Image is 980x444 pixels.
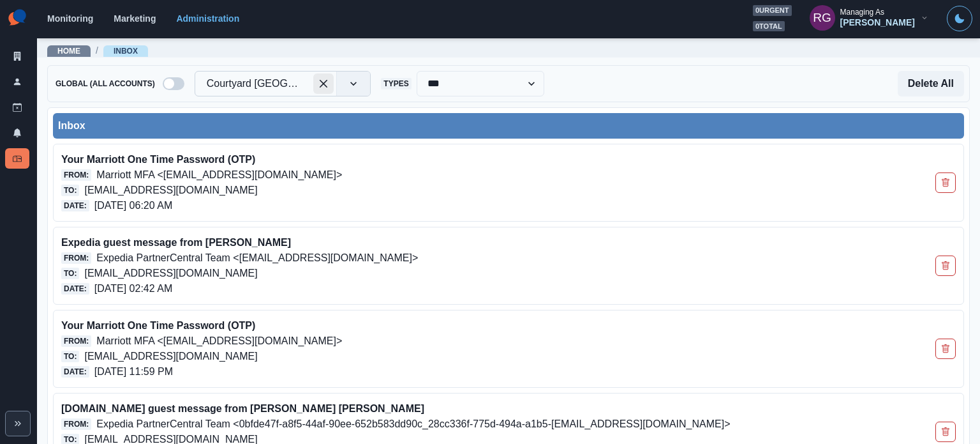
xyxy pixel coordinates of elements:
p: [DATE] 02:42 AM [94,281,172,296]
p: [DATE] 11:59 PM [94,364,173,379]
span: 0 urgent [753,5,792,16]
p: Your Marriott One Time Password (OTP) [61,318,777,333]
span: Types [381,78,411,89]
a: Clients [5,46,29,66]
a: Monitoring [47,13,93,24]
p: [DOMAIN_NAME] guest message from [PERSON_NAME] [PERSON_NAME] [61,401,777,417]
button: Delete Email [935,172,956,193]
button: Managing As[PERSON_NAME] [799,5,939,31]
span: 0 total [753,21,785,32]
span: To: [61,351,79,362]
button: Delete Email [935,339,956,359]
a: Inbox [114,47,138,56]
a: Marketing [114,13,156,24]
span: Date: [61,366,89,378]
p: [EMAIL_ADDRESS][DOMAIN_NAME] [84,266,257,281]
p: Marriott MFA <[EMAIL_ADDRESS][DOMAIN_NAME]> [96,167,342,183]
span: From: [61,169,91,181]
div: [PERSON_NAME] [840,17,915,28]
button: Delete Email [935,422,956,442]
nav: breadcrumb [47,44,148,57]
button: Delete Email [935,256,956,276]
p: [EMAIL_ADDRESS][DOMAIN_NAME] [84,183,257,198]
p: [DATE] 06:20 AM [94,198,172,213]
p: Expedia PartnerCentral Team <[EMAIL_ADDRESS][DOMAIN_NAME]> [96,250,418,266]
span: To: [61,185,79,196]
button: Toggle Mode [947,6,972,31]
p: Marriott MFA <[EMAIL_ADDRESS][DOMAIN_NAME]> [96,333,342,349]
span: From: [61,335,91,347]
a: Notifications [5,123,29,143]
a: Inbox [5,148,29,169]
span: Global (All Accounts) [53,78,158,89]
div: Russel Gabiosa [813,3,831,33]
div: Inbox [58,118,959,134]
a: Users [5,72,29,92]
p: Your Marriott One Time Password (OTP) [61,152,777,167]
button: Delete All [898,71,964,96]
a: Administration [176,13,239,24]
span: Date: [61,200,89,211]
span: Date: [61,283,89,295]
span: From: [61,252,91,264]
span: / [96,44,98,57]
div: Clear selected options [313,73,334,94]
a: Draft Posts [5,97,29,118]
div: Managing As [840,8,884,17]
p: Expedia guest message from [PERSON_NAME] [61,235,777,250]
button: Expand [5,411,31,436]
span: From: [61,418,91,430]
p: [EMAIL_ADDRESS][DOMAIN_NAME] [84,349,257,364]
p: Expedia PartnerCentral Team <0bfde47f-a8f5-44af-90ee-652b583dd90c_28cc336f-775d-494a-a1b5-[EMAIL_... [96,417,730,432]
a: Home [57,47,80,56]
span: To: [61,268,79,279]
